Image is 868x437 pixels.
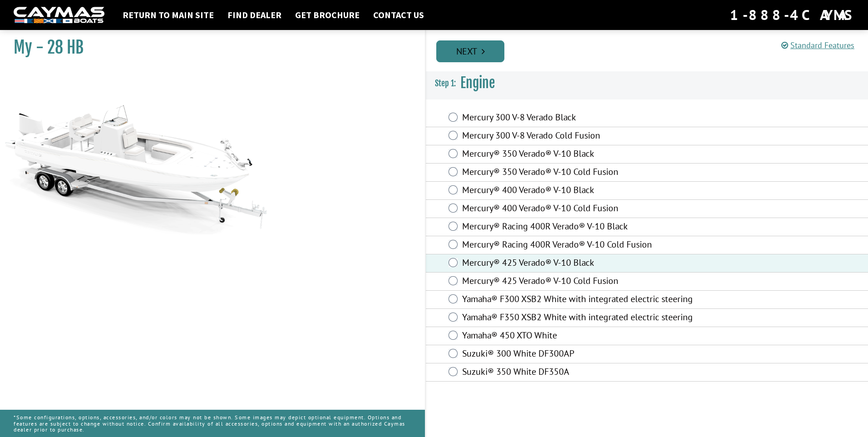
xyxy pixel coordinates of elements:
[14,37,402,58] h1: My - 28 HB
[426,66,868,100] h3: Engine
[462,112,705,125] label: Mercury 300 V-8 Verado Black
[462,293,705,307] label: Yamaha® F300 XSB2 White with integrated electric steering
[462,366,705,379] label: Suzuki® 350 White DF350A
[462,203,705,216] label: Mercury® 400 Verado® V-10 Cold Fusion
[369,9,429,21] a: Contact Us
[462,348,705,361] label: Suzuki® 300 White DF300AP
[462,257,705,270] label: Mercury® 425 Verado® V-10 Black
[462,330,705,343] label: Yamaha® 450 XTO White
[462,312,705,325] label: Yamaha® F350 XSB2 White with integrated electric steering
[462,166,705,179] label: Mercury® 350 Verado® V-10 Cold Fusion
[223,9,286,21] a: Find Dealer
[14,410,411,437] p: *Some configurations, options, accessories, and/or colors may not be shown. Some images may depic...
[434,39,868,62] ul: Pagination
[291,9,364,21] a: Get Brochure
[462,184,705,198] label: Mercury® 400 Verado® V-10 Black
[14,7,104,24] img: white-logo-c9c8dbefe5ff5ceceb0f0178aa75bf4bb51f6bca0971e226c86eb53dfe498488.png
[462,239,705,252] label: Mercury® Racing 400R Verado® V-10 Cold Fusion
[462,130,705,143] label: Mercury 300 V-8 Verado Cold Fusion
[462,148,705,161] label: Mercury® 350 Verado® V-10 Black
[781,40,854,50] a: Standard Features
[462,275,705,288] label: Mercury® 425 Verado® V-10 Cold Fusion
[436,40,504,62] a: Next
[730,5,854,25] div: 1-888-4CAYMAS
[462,221,705,234] label: Mercury® Racing 400R Verado® V-10 Black
[118,9,218,21] a: Return to main site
